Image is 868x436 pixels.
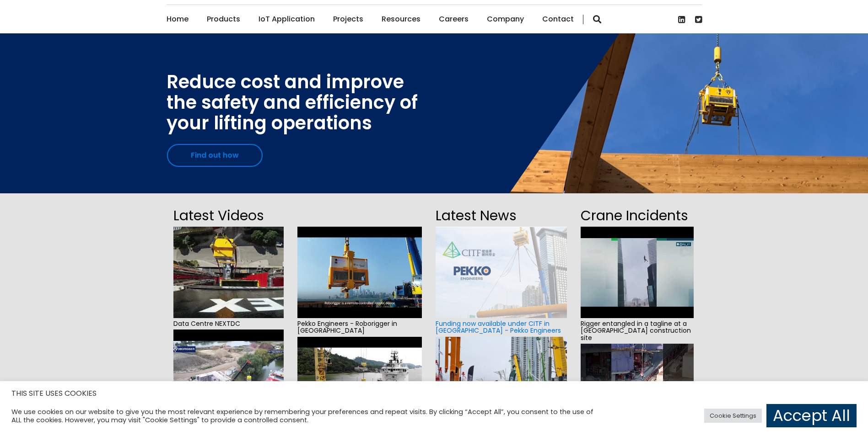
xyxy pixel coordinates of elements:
h2: Crane Incidents [581,205,694,227]
span: Rigger entangled in a tagline at a [GEOGRAPHIC_DATA] construction site [581,318,694,344]
a: Contact [542,5,574,33]
a: Careers [439,5,469,33]
a: Resources [382,5,421,33]
span: Data Centre NEXTDC [173,318,284,330]
img: hqdefault.jpg [173,330,284,421]
a: Funding now available under CITF in [GEOGRAPHIC_DATA] - Pekko Engineers [436,319,561,335]
h2: Latest News [436,205,566,227]
div: Reduce cost and improve the safety and efficiency of your lifting operations [167,72,418,133]
a: Cookie Settings [704,409,762,423]
img: hqdefault.jpg [173,227,284,318]
img: hqdefault.jpg [581,227,694,318]
a: IoT Application [259,5,315,33]
img: hqdefault.jpg [297,227,422,318]
a: Home [167,5,189,33]
img: hqdefault.jpg [581,344,694,435]
a: Accept All [766,404,857,427]
h2: Latest Videos [173,205,284,227]
a: Company [487,5,524,33]
a: Projects [333,5,363,33]
span: Pekko Engineers - Roborigger in [GEOGRAPHIC_DATA] [297,318,422,337]
a: Products [207,5,240,33]
a: Find out how [167,144,263,167]
h5: THIS SITE USES COOKIES [11,388,857,399]
div: We use cookies on our website to give you the most relevant experience by remembering your prefer... [11,408,603,424]
img: hqdefault.jpg [297,337,422,428]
